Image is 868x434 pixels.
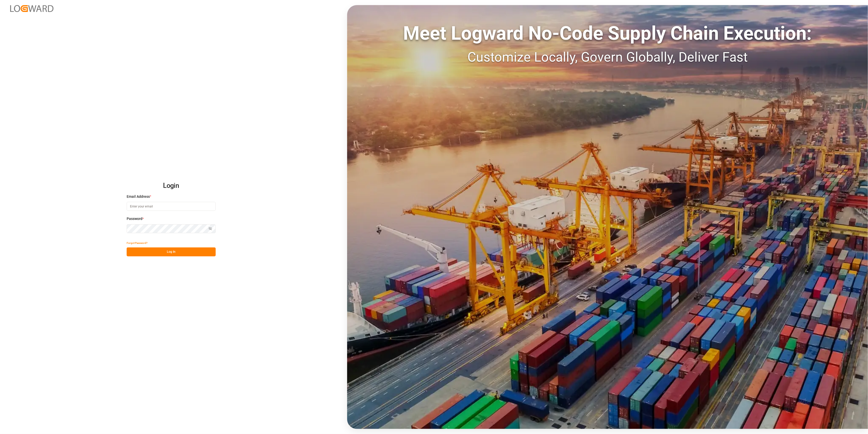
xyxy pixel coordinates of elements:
h2: Login [127,178,216,194]
div: Meet Logward No-Code Supply Chain Execution: [347,19,868,47]
span: Password [127,216,142,221]
img: Logward_new_orange.png [10,5,53,12]
div: Customize Locally, Govern Globally, Deliver Fast [347,47,868,67]
button: Forgot Password? [127,239,148,247]
button: Log In [127,247,216,256]
input: Enter your email [127,202,216,211]
span: Email Address [127,194,150,199]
